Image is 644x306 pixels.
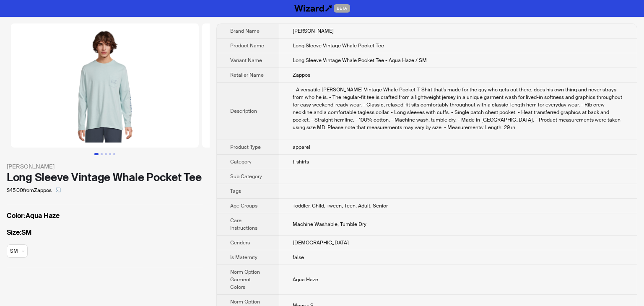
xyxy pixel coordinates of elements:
[10,245,24,257] span: available
[230,202,257,209] span: Age Groups
[293,72,310,78] span: Zappos
[230,42,264,49] span: Product Name
[230,239,250,246] span: Genders
[293,221,366,228] span: Machine Washable, Tumble Dry
[230,72,264,78] span: Retailer Name
[105,153,107,155] button: Go to slide 3
[109,153,111,155] button: Go to slide 4
[293,202,388,209] span: Toddler, Child, Tween, Teen, Adult, Senior
[293,86,623,131] div: - A versatile vineyard vines Vintage Whale Pocket T-Shirt that's made for the guy who gets out th...
[7,228,203,238] label: SM
[293,57,427,64] span: Long Sleeve Vintage Whale Pocket Tee - Aqua Haze / SM
[7,184,203,197] div: $45.00 from Zappos
[101,153,103,155] button: Go to slide 2
[230,28,260,34] span: Brand Name
[293,254,304,261] span: false
[94,153,99,155] button: Go to slide 1
[230,57,262,64] span: Variant Name
[7,211,26,220] span: Color :
[230,144,261,150] span: Product Type
[202,23,390,148] img: Long Sleeve Vintage Whale Pocket Tee Long Sleeve Vintage Whale Pocket Tee - Aqua Haze / SM image 2
[230,158,252,165] span: Category
[230,173,262,180] span: Sub Category
[293,239,349,246] span: [DEMOGRAPHIC_DATA]
[293,42,384,49] span: Long Sleeve Vintage Whale Pocket Tee
[7,171,203,184] div: Long Sleeve Vintage Whale Pocket Tee
[293,158,309,165] span: t-shirts
[230,254,257,261] span: Is Maternity
[7,211,203,221] label: Aqua Haze
[11,23,199,148] img: Long Sleeve Vintage Whale Pocket Tee Long Sleeve Vintage Whale Pocket Tee - Aqua Haze / SM image 1
[230,188,241,194] span: Tags
[7,228,21,237] span: Size :
[230,108,257,114] span: Description
[7,162,203,171] div: [PERSON_NAME]
[113,153,115,155] button: Go to slide 5
[334,4,350,13] span: BETA
[293,276,318,283] span: Aqua Haze
[293,28,334,34] span: [PERSON_NAME]
[230,217,257,231] span: Care Instructions
[293,144,310,150] span: apparel
[230,269,260,290] span: Norm Option Garment Colors
[56,187,61,192] span: select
